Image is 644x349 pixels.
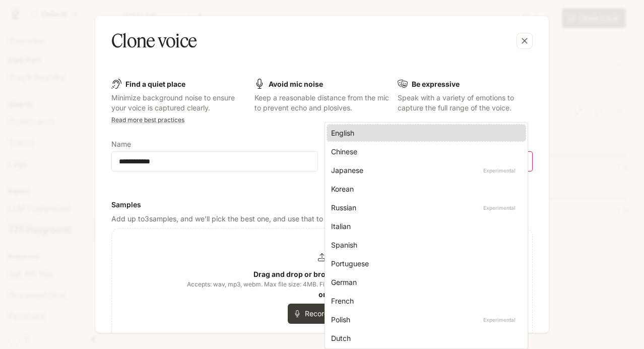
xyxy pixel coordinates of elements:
div: Portuguese [331,258,518,269]
div: Korean [331,184,518,194]
p: Experimental [481,315,518,324]
div: Polish [331,314,518,325]
p: Experimental [481,166,518,175]
div: German [331,277,518,287]
div: Chinese [331,146,518,157]
div: English [331,128,518,138]
p: Experimental [481,203,518,212]
div: Russian [331,202,518,213]
div: French [331,296,518,306]
div: Spanish [331,240,518,250]
div: Dutch [331,333,518,343]
div: Italian [331,221,518,231]
div: Japanese [331,165,518,176]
